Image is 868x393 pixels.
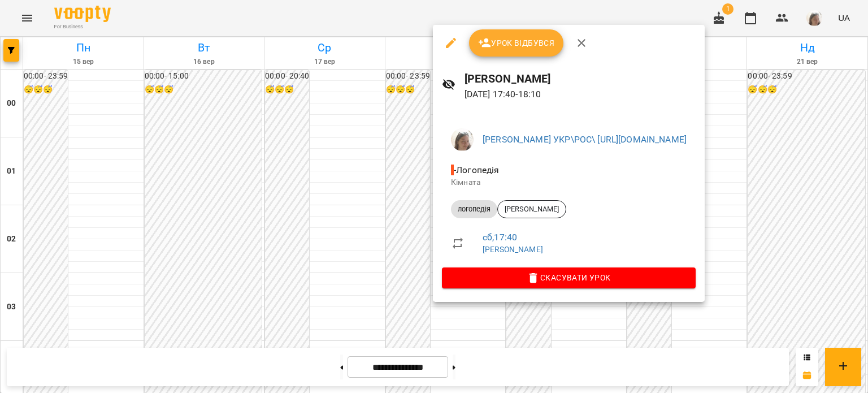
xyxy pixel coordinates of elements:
span: Скасувати Урок [451,271,687,284]
p: [DATE] 17:40 - 18:10 [465,88,696,101]
button: Урок відбувся [469,29,564,57]
span: логопедія [451,204,497,214]
div: [PERSON_NAME] [497,200,566,218]
a: [PERSON_NAME] УКР\РОС\ [URL][DOMAIN_NAME] [483,134,687,145]
img: 4795d6aa07af88b41cce17a01eea78aa.jpg [451,128,474,151]
button: Скасувати Урок [442,267,696,288]
a: сб , 17:40 [483,232,517,243]
span: Урок відбувся [478,36,555,50]
a: [PERSON_NAME] [483,245,543,254]
h6: [PERSON_NAME] [465,70,696,88]
span: [PERSON_NAME] [498,204,566,214]
p: Кімната [451,177,687,188]
span: - Логопедія [451,165,502,175]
